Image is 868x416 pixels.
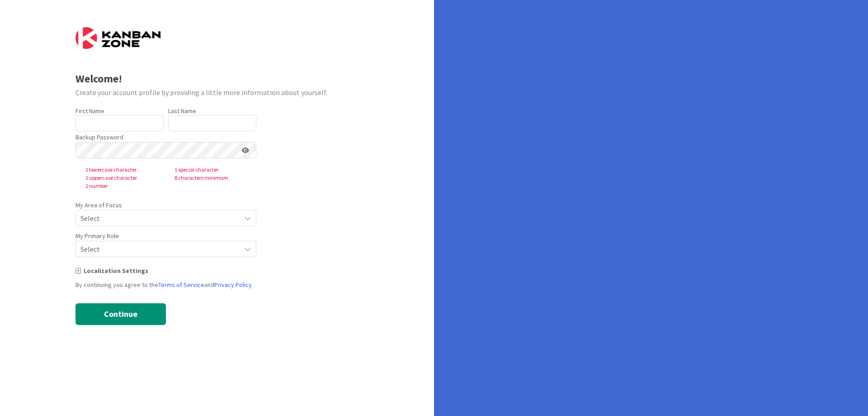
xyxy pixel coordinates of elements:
[78,182,167,190] span: 1 number
[75,231,119,241] label: My Primary Role
[75,87,359,98] div: Create your account profile by providing a little more information about yourself.
[75,280,359,290] div: By continuing you agree to the and
[80,243,236,255] span: Select
[75,71,359,87] div: Welcome!
[75,27,160,49] img: Kanban Zone
[75,266,359,276] div: Localization Settings
[168,107,196,115] label: Last Name
[158,281,204,289] a: Terms of Service
[75,107,104,115] label: First Name
[167,174,256,182] span: 8 characters minimum
[75,133,123,142] label: Backup Password
[78,166,167,174] span: 1 lowercase character
[167,166,256,174] span: 1 special character
[214,281,252,289] a: Privacy Policy
[75,303,166,325] button: Continue
[75,201,122,210] label: My Area of Focus
[80,212,236,225] span: Select
[78,174,167,182] span: 1 uppercase character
